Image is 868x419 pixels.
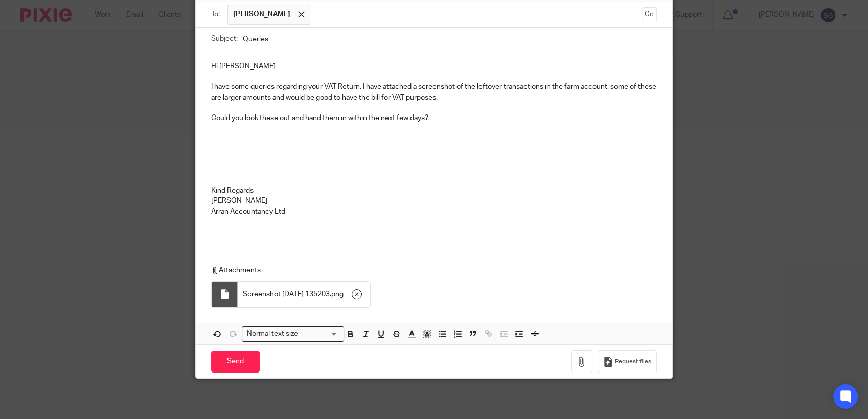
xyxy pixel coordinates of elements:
[244,329,300,339] span: Normal text size
[211,206,657,217] p: Arran Accountancy Ltd
[211,61,657,72] p: Hi [PERSON_NAME]
[243,289,330,299] span: Screenshot [DATE] 135203
[615,358,651,366] span: Request files
[238,282,370,307] div: .
[211,82,657,103] p: I have some queries regarding your VAT Return. I have attached a screenshot of the leftover trans...
[242,326,344,342] div: Search for option
[211,185,657,196] p: Kind Regards
[211,351,260,373] input: Send
[211,113,657,123] p: Could you look these out and hand them in within the next few days?
[331,289,344,299] span: png
[211,196,657,206] p: [PERSON_NAME]
[211,265,648,275] p: Attachments
[598,350,657,373] button: Request files
[233,9,290,19] span: [PERSON_NAME]
[301,329,338,339] input: Search for option
[211,9,222,19] label: To:
[642,7,657,22] button: Cc
[211,34,238,44] label: Subject:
